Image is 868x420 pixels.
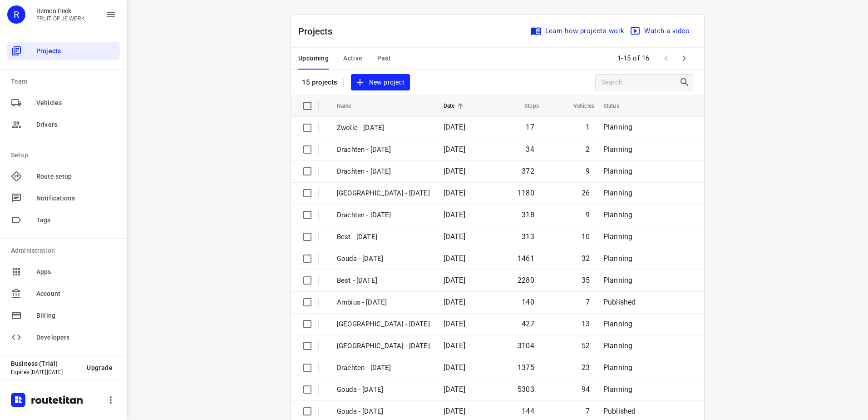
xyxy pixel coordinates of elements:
span: Active [343,53,362,64]
button: Upgrade [79,360,120,376]
p: Zwolle - Friday [337,123,430,133]
p: FRUIT OP JE WERK [36,15,85,22]
span: Stops [513,100,539,111]
span: 427 [522,320,534,328]
p: Best - Tuesday [337,232,430,242]
span: New project [356,77,404,88]
span: 23 [582,363,590,372]
span: 2 [586,145,590,154]
span: Status [603,100,631,111]
p: Zwolle - Monday [337,341,430,351]
span: [DATE] [444,298,465,306]
p: Drachten - Monday [337,363,430,373]
p: Antwerpen - Monday [337,319,430,330]
div: Projects [7,42,120,60]
span: Planning [603,232,632,241]
span: 9 [586,167,590,175]
p: Remco Peek [36,7,85,15]
p: Gouda - Friday [337,406,430,417]
span: Drivers [36,120,116,130]
div: Search [679,77,693,88]
span: [DATE] [444,232,465,241]
span: 34 [526,145,534,154]
span: 10 [582,232,590,241]
button: New project [351,74,410,91]
span: 2280 [518,276,534,285]
span: 5303 [518,385,534,394]
span: 32 [582,254,590,263]
span: Planning [603,123,632,131]
span: Planning [603,341,632,350]
span: Vehicles [36,98,116,108]
span: Route setup [36,172,116,181]
span: 1180 [518,189,534,197]
span: Projects [36,46,116,56]
span: Planning [603,385,632,394]
span: Published [603,407,636,415]
span: 26 [582,189,590,197]
span: 1 [586,123,590,131]
span: 1375 [518,363,534,372]
span: 1461 [518,254,534,263]
span: Notifications [36,194,116,203]
span: 1-15 of 16 [614,49,653,68]
span: Upgrade [87,364,113,371]
span: Previous Page [657,49,675,67]
div: Vehicles [7,94,120,112]
input: Search projects [601,75,679,90]
span: Date [444,100,467,111]
span: Vehicles [562,100,594,111]
span: Upcoming [298,53,329,64]
span: 52 [582,341,590,350]
span: 140 [522,298,534,306]
span: [DATE] [444,385,465,394]
span: 7 [586,298,590,306]
p: Drachten - Thursday [337,145,430,155]
div: Tags [7,211,120,229]
span: Name [337,100,363,111]
span: Apps [36,267,116,277]
div: R [7,5,25,24]
p: Expires [DATE][DATE] [11,369,79,375]
p: Business (Trial) [11,360,79,367]
span: 35 [582,276,590,285]
span: [DATE] [444,254,465,263]
span: Published [603,298,636,306]
span: Planning [603,167,632,175]
p: Gouda - Monday [337,385,430,395]
span: [DATE] [444,363,465,372]
span: [DATE] [444,341,465,350]
span: Planning [603,210,632,219]
span: Planning [603,320,632,328]
span: [DATE] [444,276,465,285]
span: 3104 [518,341,534,350]
p: Gouda - Tuesday [337,254,430,264]
span: [DATE] [444,123,465,131]
span: Account [36,289,116,299]
span: 9 [586,210,590,219]
span: Planning [603,276,632,285]
p: Drachten - Wednesday [337,166,430,177]
span: Developers [36,333,116,342]
p: Setup [11,150,120,160]
div: Developers [7,328,120,346]
span: 13 [582,320,590,328]
p: Projects [298,25,340,38]
div: Account [7,285,120,303]
span: 372 [522,167,534,175]
span: [DATE] [444,189,465,197]
span: [DATE] [444,210,465,219]
span: [DATE] [444,145,465,154]
span: Planning [603,363,632,372]
p: Team [11,77,120,86]
div: Notifications [7,189,120,207]
span: Planning [603,145,632,154]
span: 313 [522,232,534,241]
span: 144 [522,407,534,415]
span: Tags [36,215,116,225]
p: Best - Monday [337,275,430,286]
span: Past [377,53,391,64]
div: Billing [7,306,120,325]
p: Ambius - Monday [337,297,430,308]
span: Planning [603,189,632,197]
